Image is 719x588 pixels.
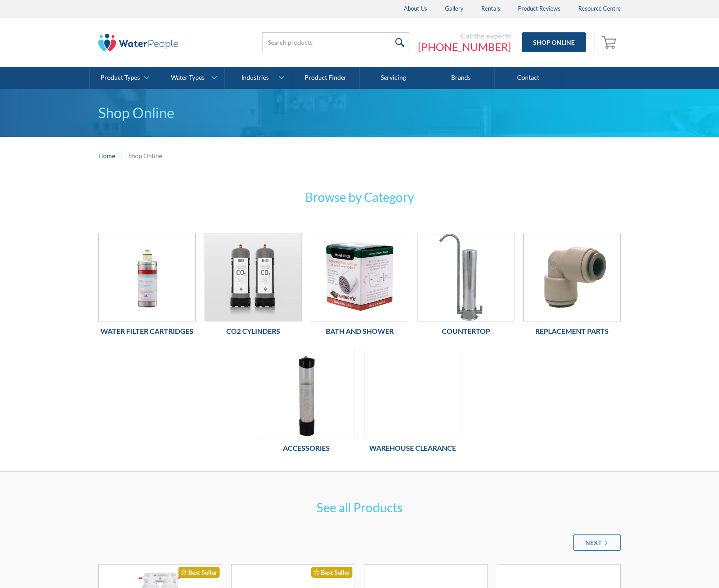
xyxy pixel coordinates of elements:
[417,326,514,337] h6: Countertop
[364,443,461,453] h6: Warehouse Clearance
[427,67,495,89] a: Brands
[205,326,302,337] h6: Co2 Cylinders
[187,498,532,517] h3: See all Products
[417,233,514,321] img: Countertop
[258,350,355,458] a: AccessoriesAccessories
[98,326,196,337] h6: Water Filter Cartridges
[258,443,355,453] h6: Accessories
[311,567,352,578] div: Best Seller
[523,233,621,341] a: Replacement PartsReplacement Parts
[258,350,355,438] img: Accessories
[311,326,408,337] h6: Bath and Shower
[585,538,602,547] div: Next
[417,233,514,341] a: CountertopCountertop
[360,67,427,89] a: Servicing
[311,233,408,341] a: Bath and ShowerBath and Shower
[573,534,621,551] a: Next Page
[178,567,220,578] div: Best Seller
[157,67,224,89] a: Water Types
[599,32,621,53] a: Open cart
[262,32,409,52] input: Search products
[98,151,115,160] a: Home
[522,32,586,52] a: Shop Online
[205,233,302,341] a: Co2 CylindersCo2 Cylinders
[128,151,162,160] div: Shop Online
[101,74,140,81] div: Product Types
[292,67,359,89] a: Product Finder
[524,233,620,321] img: Replacement Parts
[523,326,621,337] h6: Replacement Parts
[171,74,205,81] div: Water Types
[311,233,408,321] img: Bath and Shower
[98,34,178,51] img: The Water People
[99,233,195,321] img: Water Filter Cartridges
[187,188,532,206] h3: Browse by Category
[364,350,461,458] a: Warehouse ClearanceWarehouse Clearance
[241,74,269,81] div: Industries
[98,233,196,341] a: Water Filter CartridgesWater Filter Cartridges
[495,67,562,89] a: Contact
[120,150,124,161] div: |
[418,40,511,54] a: [PHONE_NUMBER]
[602,35,618,49] img: shopping cart
[225,67,292,89] a: Industries
[418,31,511,40] div: Call the experts
[98,534,621,551] div: List
[205,233,302,321] img: Co2 Cylinders
[90,67,157,89] a: Product Types
[98,102,621,124] h1: Shop Online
